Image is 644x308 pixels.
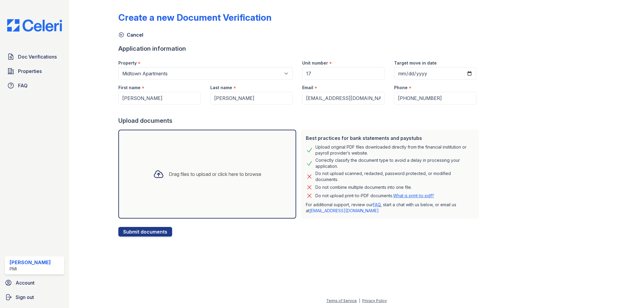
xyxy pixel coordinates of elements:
a: [EMAIL_ADDRESS][DOMAIN_NAME] [309,208,379,213]
label: Last name [210,85,232,91]
span: FAQ [18,82,28,89]
a: Terms of Service [326,298,357,303]
span: Doc Verifications [18,53,57,60]
div: Upload original PDF files downloaded directly from the financial institution or payroll provider’... [315,144,474,156]
div: Upload documents [118,116,481,125]
label: Unit number [302,60,328,66]
label: Property [118,60,137,66]
label: Email [302,85,313,91]
label: Target move in date [394,60,437,66]
a: What is print-to-pdf? [393,193,434,198]
div: | [359,298,360,303]
div: Correctly classify the document type to avoid a delay in processing your application. [315,157,474,169]
a: Sign out [2,291,67,303]
a: Cancel [118,31,143,38]
span: Properties [18,68,42,75]
label: Phone [394,85,408,91]
a: Account [2,277,67,289]
div: PMI [10,266,51,272]
div: Drag files to upload or click here to browse [169,171,261,178]
a: Privacy Policy [362,298,387,303]
a: Properties [5,65,64,77]
label: First name [118,85,141,91]
div: Do not combine multiple documents into one file. [315,184,412,191]
div: Application information [118,44,481,53]
a: Doc Verifications [5,51,64,63]
button: Submit documents [118,227,172,237]
a: FAQ [5,80,64,92]
div: [PERSON_NAME] [10,259,51,266]
span: Account [16,279,35,286]
p: Do not upload print-to-PDF documents. [315,193,434,199]
img: CE_Logo_Blue-a8612792a0a2168367f1c8372b55b34899dd931a85d93a1a3d3e32e68fde9ad4.png [2,19,67,32]
div: Create a new Document Verification [118,12,272,23]
div: Best practices for bank statements and paystubs [306,134,474,142]
a: FAQ [373,202,381,207]
p: For additional support, review our , start a chat with us below, or email us at [306,202,474,214]
div: Do not upload scanned, redacted, password protected, or modified documents. [315,171,474,183]
span: Sign out [16,294,34,301]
